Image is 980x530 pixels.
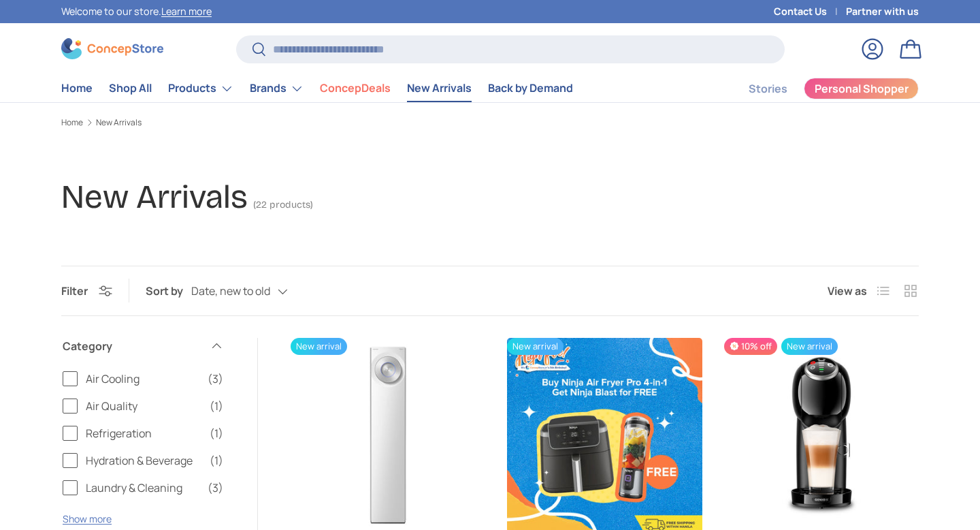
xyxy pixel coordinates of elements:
span: Filter [61,283,88,298]
h1: New Arrivals [61,177,248,217]
span: Date, new to old [191,285,270,298]
summary: Category [63,322,223,371]
span: Air Cooling [86,371,199,387]
a: Home [61,119,83,127]
a: ConcepDeals [320,75,391,102]
a: Learn more [161,5,212,18]
nav: Secondary [716,75,919,102]
span: New arrival [781,338,838,355]
span: (3) [208,371,223,387]
nav: Primary [61,75,573,102]
summary: Brands [242,75,312,102]
span: (3) [208,480,223,496]
a: Partner with us [846,4,919,19]
span: Hydration & Beverage [86,452,201,469]
summary: Products [160,75,242,102]
span: Category [63,338,201,354]
a: Stories [749,76,787,102]
a: Personal Shopper [804,78,919,99]
span: (22 products) [253,199,313,211]
span: (1) [210,425,223,441]
span: New arrival [507,338,563,355]
p: Welcome to our store. [61,4,212,19]
span: View as [828,283,867,299]
a: Products [168,75,233,102]
span: (1) [210,398,223,414]
span: (1) [210,452,223,469]
img: ConcepStore [61,38,163,59]
button: Show more [63,512,112,525]
a: Contact Us [774,4,846,19]
span: Refrigeration [86,425,201,441]
a: New Arrivals [407,75,472,102]
a: Shop All [109,75,152,102]
label: Sort by [146,283,191,299]
span: Personal Shopper [815,83,909,94]
button: Filter [61,283,112,298]
button: Date, new to old [191,279,315,303]
a: Brands [250,75,304,102]
a: Home [61,75,93,102]
nav: Breadcrumbs [61,116,919,129]
span: Laundry & Cleaning [86,480,199,496]
a: Back by Demand [488,75,573,102]
span: New arrival [291,338,347,355]
span: 10% off [724,338,777,355]
span: Air Quality [86,398,201,414]
a: New Arrivals [96,119,142,127]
